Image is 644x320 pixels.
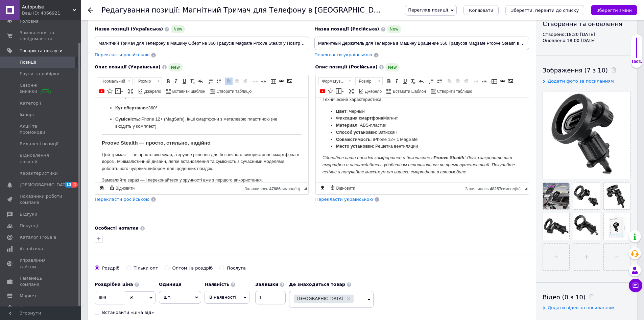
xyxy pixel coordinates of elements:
[314,37,529,50] input: Наприклад, H&M жіноча сукня зелена 38 розмір вечірня максі з блискітками
[385,87,427,95] a: Вставити шаблон
[20,182,70,188] span: [DEMOGRAPHIC_DATA]
[20,152,63,165] span: Відновлення позицій
[207,78,214,85] a: Вставити/видалити нумерований список
[215,78,222,85] a: Вставити/видалити маркований список
[95,26,163,31] span: Назва позиції (Українська)
[463,5,499,15] button: Копіювати
[20,211,37,217] span: Відгуки
[20,82,63,94] span: Сезонні знижки
[181,78,188,85] a: Підкреслений (Ctrl+U)
[543,66,630,74] div: Зображення (7 з 10)
[499,78,506,85] a: Вставити/Редагувати посилання (Ctrl+L)
[596,8,632,13] i: Зберегти зміни
[20,257,63,270] span: Управління сайтом
[95,52,149,57] span: Перекласти російською
[98,184,105,192] a: Зробити резервну копію зараз
[20,71,59,77] span: Групи та добірки
[385,78,392,85] a: Жирний (Ctrl+B)
[165,87,207,95] a: Вставити шаблон
[20,38,193,45] li: : iPhone 12+ с MagSafe
[335,87,345,95] a: Вставити повідомлення
[20,275,63,287] span: Гаманець компанії
[316,98,529,183] iframe: Редактор, AD9F245B-AFDA-4698-8F00-7A971A6DDDBB
[289,282,345,287] b: Де знаходиться товар
[543,31,630,38] div: Створено: 18:20 [DATE]
[72,182,78,188] span: 4
[20,112,35,118] span: Імпорт
[189,78,196,85] a: Видалити форматування
[255,282,278,287] b: Залишки
[20,10,193,17] li: : Черный
[252,78,259,85] a: Зменшити відступ
[511,8,579,13] i: Зберегти, перейти до списку
[319,78,347,85] span: Форматування
[304,187,307,190] span: Потягніть для зміни розмірів
[137,87,162,95] a: Джерело
[543,294,586,301] span: Відео (0 з 10)
[319,87,326,95] a: Додати відео з YouTube
[629,279,642,292] button: Чат з покупцем
[505,5,584,15] button: Зберегти, перейти до списку
[215,89,252,94] span: Створити таблицю
[465,185,524,191] div: Кiлькiсть символiв
[20,39,55,44] strong: Совместимость
[409,78,417,85] a: Видалити форматування
[278,78,285,85] a: Вставити/Редагувати посилання (Ctrl+L)
[20,141,58,147] span: Видалені позиції
[241,78,249,85] a: По правому краю
[20,193,63,206] span: Показники роботи компанії
[233,78,241,85] a: По центру
[364,89,382,94] span: Джерело
[159,282,182,287] b: Одиниця
[20,223,38,229] span: Покупці
[269,187,280,191] span: 47686
[135,77,162,85] a: Розмір
[171,89,206,94] span: Вставити шаблон
[491,78,498,85] a: Таблиця
[108,184,136,192] a: Відновити
[543,20,630,28] div: Створення та оновлення
[260,78,267,85] a: Збільшити відступ
[401,78,409,85] a: Підкреслений (Ctrl+U)
[127,87,134,95] a: Максимізувати
[436,78,443,85] a: Вставити/видалити маркований список
[115,186,135,191] span: Відновити
[22,10,81,16] div: Ваш ID: 4066921
[315,197,373,202] span: Перекласти українською
[356,78,376,85] span: Розмір
[20,18,39,24] span: Головна
[355,77,383,85] a: Розмір
[20,11,31,16] strong: Цвет
[408,7,448,13] span: Перегляд позиції
[348,87,355,95] a: Максимізувати
[446,78,453,85] a: По лівому краю
[20,304,54,311] span: Налаштування
[102,265,120,271] div: Роздріб
[20,25,42,30] strong: Материал
[95,98,308,183] iframe: Редактор, 3D8819A8-FBF9-481B-90B4-82A905531497
[20,293,37,299] span: Маркет
[114,87,124,95] a: Вставити повідомлення
[314,26,379,31] span: Назва позиції (Російська)
[244,185,303,191] div: Кiлькiсть символiв
[20,48,63,54] span: Товари та послуги
[548,79,614,84] span: Додати фото за посиланням
[255,291,286,304] input: -
[319,184,326,192] a: Зробити резервну копію зараз
[20,32,60,37] strong: Способ установки
[20,31,193,38] li: : Затискач
[205,282,229,287] b: Наявність
[164,78,172,85] a: Жирний (Ctrl+B)
[225,78,233,85] a: По лівому краю
[88,7,93,13] div: Повернутися назад
[318,77,353,85] a: Форматування
[490,187,501,191] span: 48257
[335,186,355,191] span: Відновити
[462,78,470,85] a: По правому краю
[172,265,213,271] div: Оптом і в роздріб
[469,8,493,13] span: Копіювати
[95,37,309,50] input: Наприклад, H&M жіноча сукня зелена 38 розмір вечірня максі з блискітками
[392,89,426,94] span: Вставити шаблон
